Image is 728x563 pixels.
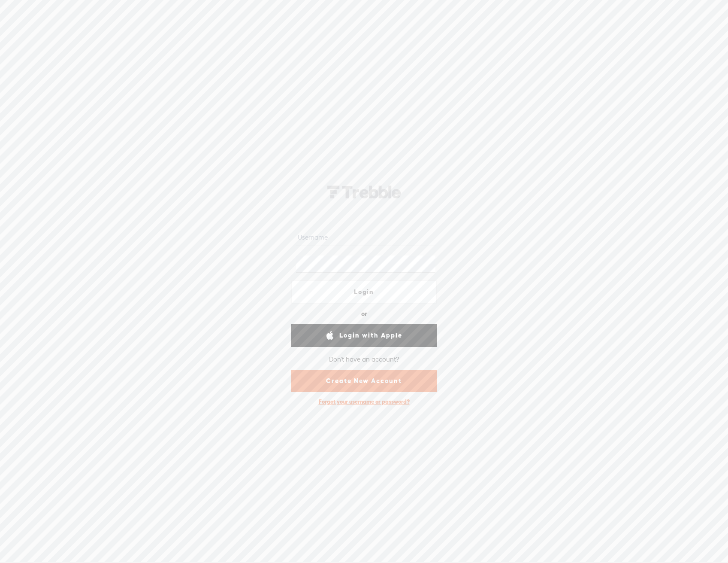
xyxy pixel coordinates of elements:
[291,370,437,392] a: Create New Account
[361,307,367,321] div: or
[291,324,437,347] a: Login with Apple
[296,229,435,246] input: Username
[314,394,414,410] div: Forgot your username or password?
[291,280,437,304] a: Login
[329,350,399,368] div: Don't have an account?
